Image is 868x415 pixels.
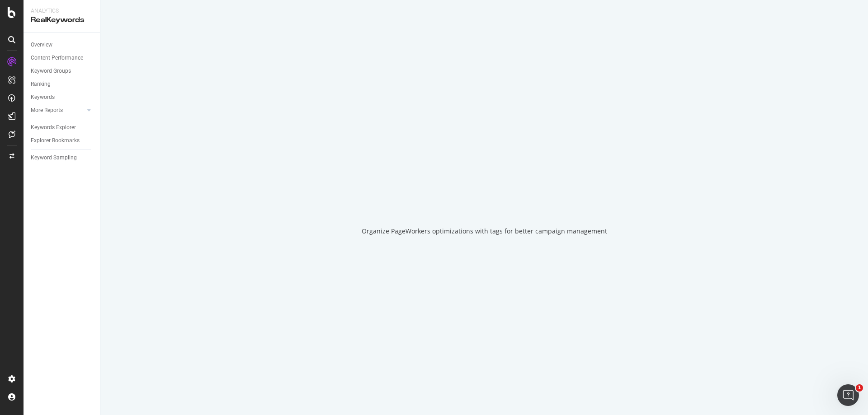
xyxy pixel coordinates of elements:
[31,136,94,145] a: Explorer Bookmarks
[31,40,52,50] div: Overview
[837,384,859,406] iframe: Intercom live chat
[31,106,63,115] div: More Reports
[31,66,71,76] div: Keyword Groups
[31,93,55,102] div: Keywords
[452,180,517,212] div: animation
[31,153,94,163] a: Keyword Sampling
[31,66,94,76] a: Keyword Groups
[31,93,94,102] a: Keywords
[31,79,94,89] a: Ranking
[31,123,76,132] div: Keywords Explorer
[31,15,93,25] div: RealKeywords
[31,106,85,115] a: More Reports
[31,136,80,145] div: Explorer Bookmarks
[31,7,93,15] div: Analytics
[362,227,607,236] div: Organize PageWorkers optimizations with tags for better campaign management
[31,79,51,89] div: Ranking
[31,123,94,132] a: Keywords Explorer
[31,40,94,50] a: Overview
[31,53,83,63] div: Content Performance
[31,153,77,163] div: Keyword Sampling
[856,384,863,392] span: 1
[31,53,94,63] a: Content Performance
